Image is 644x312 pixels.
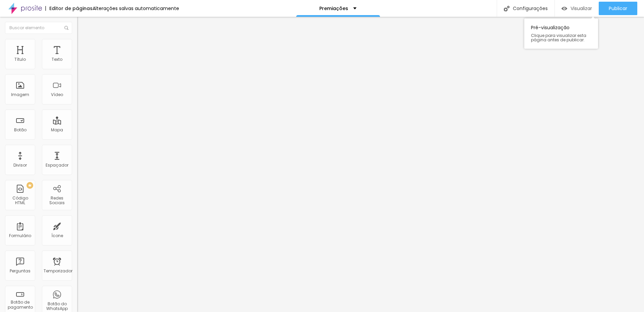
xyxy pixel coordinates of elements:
img: Ícone [504,6,509,11]
font: Perguntas [10,268,31,274]
font: Pré-visualização [531,24,570,31]
font: Botão do WhatsApp [46,301,68,311]
font: Redes Sociais [49,195,65,206]
font: Espaçador [46,162,68,168]
font: Botão [14,127,26,133]
img: view-1.svg [561,6,567,11]
font: Código HTML [12,195,28,206]
img: Ícone [64,26,68,30]
font: Divisor [13,162,27,168]
font: Formulário [9,233,31,238]
font: Publicar [609,5,627,12]
font: Mapa [51,127,63,133]
div: Alterações salvas automaticamente [93,6,179,11]
font: Botão de pagamento [8,299,33,310]
font: Clique para visualizar esta página antes de publicar. [531,33,586,43]
font: Editor de páginas [49,5,93,12]
font: Premiações [319,5,348,12]
font: Configurações [513,5,548,12]
button: Publicar [599,2,637,15]
font: Título [14,56,26,62]
font: Temporizador [44,268,72,274]
iframe: Editor [77,17,644,312]
input: Buscar elemento [5,22,72,34]
font: Texto [52,56,62,62]
button: Visualizar [555,2,599,15]
font: Visualizar [571,5,592,12]
font: Vídeo [51,92,63,97]
font: Ícone [51,233,63,238]
font: Imagem [11,92,29,97]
